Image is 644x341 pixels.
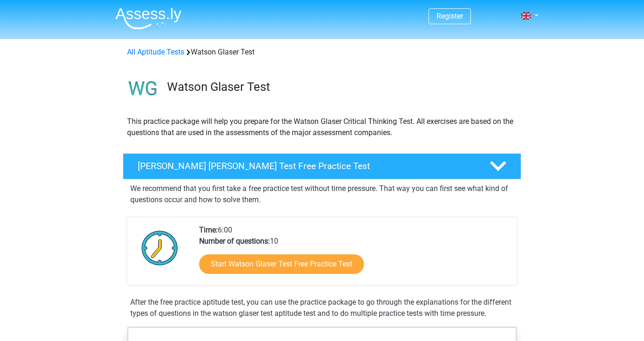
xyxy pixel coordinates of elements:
a: Start Watson Glaser Test Free Practice Test [199,254,364,274]
b: Time: [199,225,218,234]
a: [PERSON_NAME] [PERSON_NAME] Test Free Practice Test [119,153,525,179]
img: watson glaser test [123,69,163,109]
img: Clock [136,225,183,271]
b: Number of questions: [199,237,270,246]
p: We recommend that you first take a free practice test without time pressure. That way you can fir... [130,183,514,205]
div: 6:00 10 [192,225,517,285]
a: All Aptitude Tests [127,48,184,56]
div: After the free practice aptitude test, you can use the practice package to go through the explana... [127,297,517,319]
a: Register [436,12,463,20]
img: Assessly [115,7,181,29]
div: Watson Glaser Test [123,47,521,58]
h4: [PERSON_NAME] [PERSON_NAME] Test Free Practice Test [138,161,475,171]
p: This practice package will help you prepare for the Watson Glaser Critical Thinking Test. All exe... [127,116,517,138]
h3: Watson Glaser Test [167,80,514,94]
